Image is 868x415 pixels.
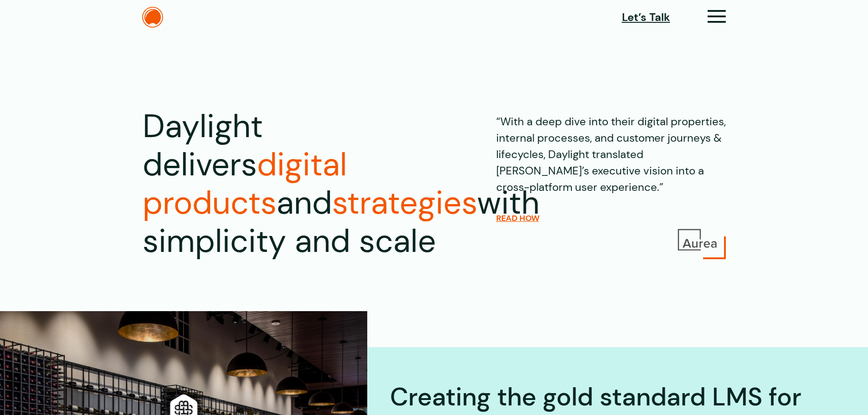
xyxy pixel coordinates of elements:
a: READ HOW [496,213,539,223]
span: strategies [332,182,477,224]
img: Aurea Logo [676,227,719,252]
p: “With a deep dive into their digital properties, internal processes, and customer journeys & life... [496,108,726,195]
a: Let’s Talk [622,9,670,26]
span: digital products [143,144,347,224]
h1: Daylight delivers and with simplicity and scale [143,108,436,261]
img: The Daylight Studio Logo [142,7,163,28]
